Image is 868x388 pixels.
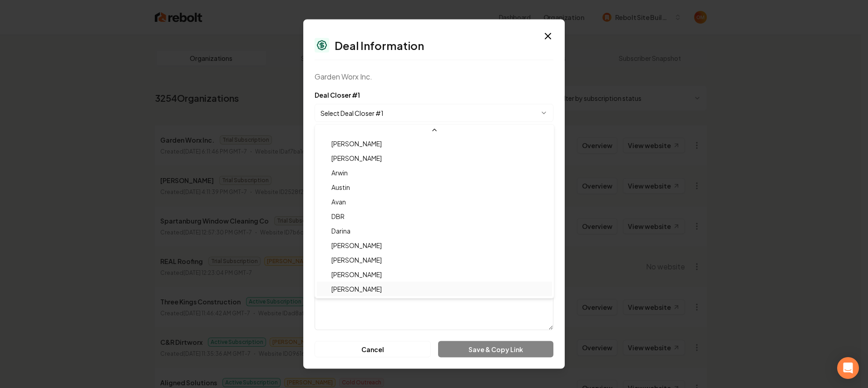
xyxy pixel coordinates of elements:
span: Darina [331,227,350,235]
span: [PERSON_NAME] [331,270,382,279]
span: Arwin [331,169,348,177]
span: DBR [331,212,345,220]
span: [PERSON_NAME] [331,139,382,148]
span: Austin [331,183,350,191]
span: Avan [331,198,346,206]
span: [PERSON_NAME] [331,256,382,264]
span: [PERSON_NAME] [331,285,382,293]
span: [PERSON_NAME] [331,241,382,249]
span: [PERSON_NAME] [331,154,382,162]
